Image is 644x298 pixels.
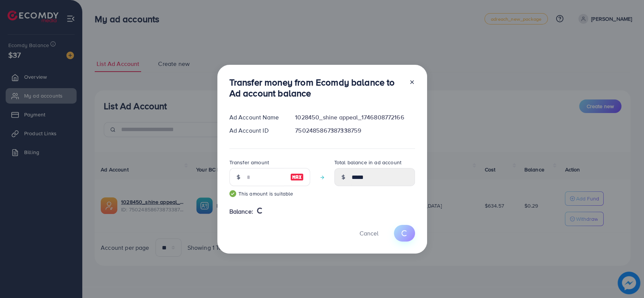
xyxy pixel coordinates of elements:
[223,126,289,135] div: Ad Account ID
[229,190,310,197] small: This amount is suitable
[229,77,403,99] h3: Transfer money from Ecomdy balance to Ad account balance
[223,113,289,122] div: Ad Account Name
[289,113,421,122] div: 1028450_shine appeal_1746808772166
[289,126,421,135] div: 7502485867387338759
[229,159,269,166] label: Transfer amount
[229,207,253,216] span: Balance:
[290,173,304,182] img: image
[360,229,378,237] span: Cancel
[350,225,388,241] button: Cancel
[334,159,401,166] label: Total balance in ad account
[229,190,236,197] img: guide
